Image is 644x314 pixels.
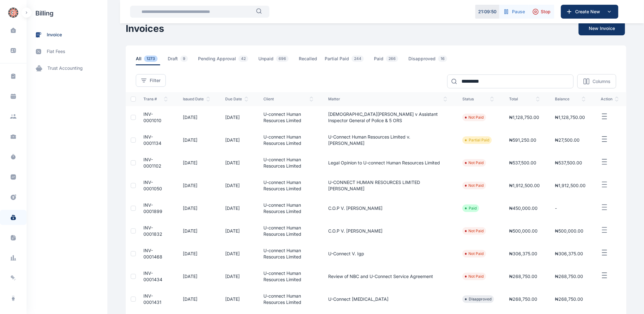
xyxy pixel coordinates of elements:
[352,56,364,62] span: 244
[478,9,497,15] p: 21 : 09 : 50
[175,151,218,174] td: [DATE]
[143,202,162,214] a: INV-0001899
[143,157,161,169] a: INV-0001102
[198,56,258,65] a: Pending Approval42
[555,160,582,165] span: ₦537,500.00
[555,228,583,234] span: ₦500,000.00
[509,274,537,279] span: ₦268,750.00
[509,296,537,302] span: ₦268,750.00
[256,151,321,174] td: U-connect Human Resources Limited
[256,129,321,151] td: U-connect Human Resources Limited
[499,5,529,19] button: Pause
[218,106,256,129] td: [DATE]
[143,248,162,259] span: INV-0001468
[27,27,107,43] a: invoice
[325,56,366,65] span: Partial Paid
[509,97,540,102] span: total
[143,270,162,282] a: INV-0001434
[438,56,447,62] span: 16
[175,129,218,151] td: [DATE]
[263,97,313,102] span: client
[462,97,494,102] span: status
[143,97,168,102] span: Trans #
[258,56,299,65] a: Unpaid696
[321,288,455,311] td: U-Connect [MEDICAL_DATA]
[509,115,539,120] span: ₦1,128,750.00
[175,288,218,311] td: [DATE]
[175,265,218,288] td: [DATE]
[126,23,164,34] h1: Invoices
[47,65,83,72] span: trust accounting
[561,5,618,19] button: Create New
[321,220,455,242] td: C.O.P V. [PERSON_NAME]
[218,242,256,265] td: [DATE]
[555,183,586,188] span: ₦1,912,500.00
[325,56,374,65] a: Partial Paid244
[218,174,256,197] td: [DATE]
[256,220,321,242] td: U-connect Human Resources Limited
[256,288,321,311] td: U-connect Human Resources Limited
[27,60,107,77] a: trust accounting
[509,228,538,234] span: ₦500,000.00
[374,56,408,65] a: Paid266
[238,56,248,62] span: 42
[408,56,450,65] span: Disapproved
[218,129,256,151] td: [DATE]
[512,9,525,15] span: Pause
[276,56,289,62] span: 696
[321,174,455,197] td: U-CONNECT HUMAN RESOURCES LIMITED [PERSON_NAME]
[168,56,198,65] a: Draft9
[218,265,256,288] td: [DATE]
[374,56,401,65] span: Paid
[168,56,190,65] span: Draft
[143,111,161,123] a: INV-0001010
[321,242,455,265] td: U-Connect V. Igp
[465,183,484,188] li: Not Paid
[299,56,317,65] span: Recalled
[555,274,583,279] span: ₦268,750.00
[509,205,538,211] span: ₦450,000.00
[47,48,65,55] span: flat fees
[465,297,491,302] li: Disapproved
[256,106,321,129] td: U-connect Human Resources Limited
[143,225,162,237] a: INV-0001832
[175,242,218,265] td: [DATE]
[183,97,210,102] span: issued date
[143,134,161,146] a: INV-0001134
[218,288,256,311] td: [DATE]
[555,137,580,143] span: ₦27,500.00
[465,251,484,256] li: Not Paid
[555,296,583,302] span: ₦268,750.00
[175,174,218,197] td: [DATE]
[143,180,162,191] span: INV-0001050
[225,97,248,102] span: Due Date
[555,205,557,211] span: -
[577,74,616,88] button: Columns
[175,220,218,242] td: [DATE]
[144,56,158,62] span: 1273
[180,56,188,62] span: 9
[386,56,398,62] span: 266
[465,138,489,143] li: Partial Paid
[47,32,62,38] span: invoice
[256,265,321,288] td: U-connect Human Resources Limited
[408,56,457,65] a: Disapproved16
[321,129,455,151] td: U-Connect Human Resources Limited v. [PERSON_NAME]
[529,5,554,19] button: Stop
[143,293,161,305] span: INV-0001431
[328,97,447,102] span: Matter
[555,251,583,256] span: ₦306,375.00
[509,137,536,143] span: ₦591,250.00
[27,43,107,60] a: flat fees
[573,9,605,15] span: Create New
[218,220,256,242] td: [DATE]
[321,265,455,288] td: Review of NBC and U-Connect Service Agreement
[256,242,321,265] td: U-connect Human Resources Limited
[321,197,455,220] td: C.O.P V. [PERSON_NAME]
[555,97,586,102] span: balance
